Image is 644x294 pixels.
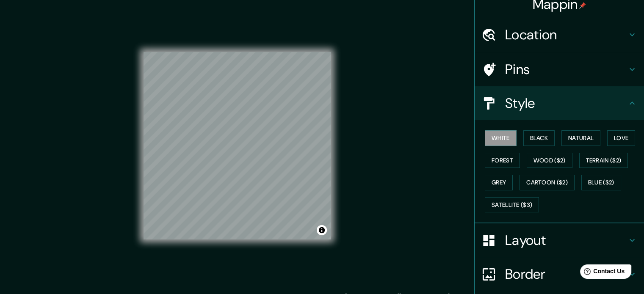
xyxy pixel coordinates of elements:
[475,18,644,52] div: Location
[523,130,555,146] button: Black
[485,197,539,213] button: Satellite ($3)
[505,266,627,283] h4: Border
[317,225,327,235] button: Toggle attribution
[144,52,331,239] canvas: Map
[475,257,644,291] div: Border
[520,175,575,190] button: Cartoon ($2)
[561,130,600,146] button: Natural
[505,61,627,78] h4: Pins
[505,232,627,249] h4: Layout
[485,175,513,190] button: Grey
[485,130,517,146] button: White
[505,26,627,43] h4: Location
[475,52,644,86] div: Pins
[527,153,572,168] button: Wood ($2)
[569,261,635,285] iframe: Help widget launcher
[485,153,520,168] button: Forest
[579,153,628,168] button: Terrain ($2)
[505,95,627,112] h4: Style
[579,2,586,9] img: pin-icon.png
[475,223,644,257] div: Layout
[581,175,621,190] button: Blue ($2)
[607,130,635,146] button: Love
[475,86,644,120] div: Style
